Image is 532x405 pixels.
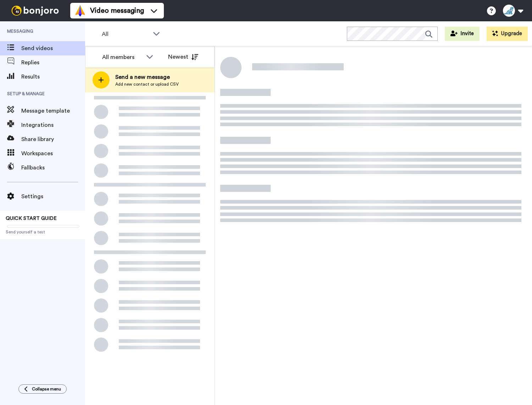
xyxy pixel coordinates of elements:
[102,30,149,38] span: All
[32,386,61,392] span: Collapse menu
[21,107,85,115] span: Message template
[115,81,179,87] span: Add new contact or upload CSV
[21,163,85,172] span: Fallbacks
[487,27,528,41] button: Upgrade
[90,6,144,16] span: Video messaging
[102,53,143,61] div: All members
[74,5,86,16] img: vm-color.svg
[445,27,480,41] button: Invite
[21,121,85,129] span: Integrations
[21,58,85,67] span: Replies
[6,229,79,235] span: Send yourself a test
[21,72,85,81] span: Results
[9,6,62,16] img: bj-logo-header-white.svg
[21,44,85,53] span: Send videos
[21,192,85,201] span: Settings
[6,216,57,221] span: QUICK START GUIDE
[21,135,85,144] span: Share library
[115,73,179,81] span: Send a new message
[21,149,85,158] span: Workspaces
[18,384,67,394] button: Collapse menu
[163,50,204,64] button: Newest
